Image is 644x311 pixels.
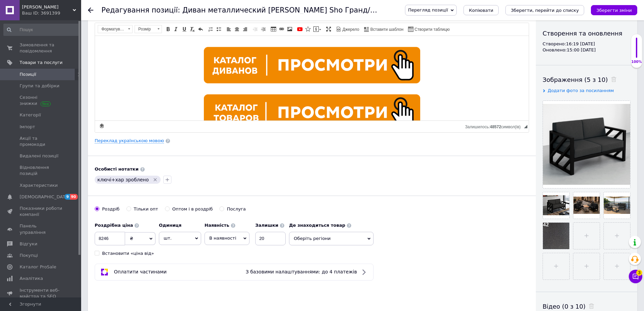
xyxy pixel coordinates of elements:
[543,29,630,38] div: Створення та оновлення
[159,223,182,228] b: Одиниця
[20,287,63,299] span: Інструменти веб-майстра та SEO
[296,25,304,33] a: Додати відео з YouTube
[102,250,154,257] div: Встановити «ціна від»
[20,275,43,282] span: Аналітика
[20,264,56,270] span: Каталог ProSale
[225,25,233,33] a: По лівому краю
[95,138,164,143] a: Переклад українською мовою
[629,270,642,283] button: Чат з покупцем3
[20,83,59,89] span: Групи та добірки
[172,206,213,212] div: Оптом і в роздріб
[98,25,126,33] span: Форматування
[631,60,642,64] div: 100%
[20,60,63,66] span: Товари та послуги
[22,10,81,16] div: Ваш ID: 3691399
[289,223,345,228] b: Де знаходиться товар
[134,206,158,212] div: Тільки опт
[207,25,214,33] a: Вставити/видалити нумерований список
[325,25,332,33] a: Максимізувати
[463,5,499,15] button: Копіювати
[227,206,246,212] div: Послуга
[95,223,133,228] b: Роздрібна ціна
[363,25,405,33] a: Вставити шаблон
[20,194,70,200] span: [DEMOGRAPHIC_DATA]
[369,27,404,32] span: Вставити шаблон
[97,177,149,182] span: ключі+хар зроблено
[172,25,180,33] a: Курсив (Ctrl+I)
[505,5,584,15] button: Зберегти, перейти до списку
[413,27,450,32] span: Створити таблицю
[591,5,637,15] button: Зберегти зміни
[20,112,41,118] span: Категорії
[289,232,374,245] span: Оберіть регіони
[98,122,105,130] a: Зробити резервну копію зараз
[241,25,249,33] a: По правому краю
[543,75,630,84] div: Зображення (5 з 10)
[20,71,36,77] span: Позиції
[65,194,70,200] span: 9
[114,269,167,274] span: Оплатити частинами
[95,36,529,120] iframe: Редактор, CD45892E-5EEC-42BF-BFED-66641004B685
[20,205,63,218] span: Показники роботи компанії
[20,153,58,159] span: Видалені позиції
[335,25,360,33] a: Джерело
[312,25,322,33] a: Вставити повідомлення
[20,241,37,247] span: Відгуки
[408,7,448,13] span: Перегляд позиції
[135,25,155,33] span: Розмір
[543,41,630,47] div: Створено: 16:19 [DATE]
[233,25,241,33] a: По центру
[152,177,158,182] svg: Видалити мітку
[20,164,63,177] span: Відновлення позицій
[20,252,38,259] span: Покупці
[465,123,524,129] div: Кiлькiсть символiв
[98,25,133,33] a: Форматування
[70,194,78,200] span: 90
[181,25,188,33] a: Підкреслений (Ctrl+U)
[189,25,196,33] a: Видалити форматування
[205,223,229,228] b: Наявність
[278,25,285,33] a: Вставити/Редагувати посилання (Ctrl+L)
[469,8,493,13] span: Копіювати
[209,236,236,241] span: В наявності
[543,47,630,53] div: Оновлено: 15:00 [DATE]
[490,125,501,129] span: 48572
[407,25,451,33] a: Створити таблицю
[252,25,259,33] a: Зменшити відступ
[215,25,222,33] a: Вставити/видалити маркований список
[130,236,133,241] span: ₴
[255,223,278,228] b: Залишки
[20,223,63,235] span: Панель управління
[3,24,80,36] input: Пошук
[88,7,93,13] div: Повернутися назад
[20,94,63,107] span: Сезонні знижки
[22,4,73,10] span: Тобі Шо
[260,25,267,33] a: Збільшити відступ
[20,124,35,130] span: Імпорт
[164,25,172,33] a: Жирний (Ctrl+B)
[102,206,120,212] div: Роздріб
[20,42,63,54] span: Замовлення та повідомлення
[20,182,58,188] span: Характеристики
[636,270,642,276] span: 3
[270,25,277,33] a: Таблиця
[197,25,204,33] a: Повернути (Ctrl+Z)
[159,232,201,245] span: шт.
[304,25,312,33] a: Вставити іконку
[596,8,632,13] i: Зберегти зміни
[631,34,642,68] div: 100% Якість заповнення
[543,303,586,310] span: Відео (0 з 10)
[286,25,293,33] a: Зображення
[548,88,614,93] span: Додати фото за посиланням
[255,232,286,245] input: -
[524,125,527,128] span: Потягніть для зміни розмірів
[95,232,125,245] input: 0
[95,166,139,172] b: Особисті нотатки
[20,135,63,148] span: Акції та промокоди
[135,25,162,33] a: Розмір
[511,8,579,13] i: Зберегти, перейти до списку
[7,7,427,267] body: Редактор, CD45892E-5EEC-42BF-BFED-66641004B685
[246,269,357,274] span: З базовими налаштуваннями: до 4 платежів
[341,27,359,32] span: Джерело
